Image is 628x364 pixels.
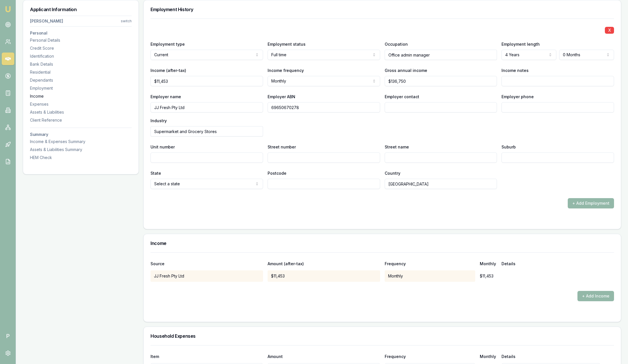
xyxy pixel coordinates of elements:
[151,76,263,86] input: $
[30,93,132,99] div: Income
[151,270,263,282] div: JJ Fresh Pty Ltd
[268,94,295,99] label: Employer ABN
[30,77,132,83] div: Dependants
[2,330,14,342] span: P
[480,262,497,266] div: Monthly
[151,334,614,338] h3: Household Expenses
[385,42,408,47] label: Occupation
[151,171,161,176] label: State
[30,45,132,51] div: Credit Score
[30,18,63,24] div: [PERSON_NAME]
[568,198,614,208] button: + Add Employment
[605,27,614,34] button: X
[501,94,534,99] label: Employer phone
[577,291,614,301] button: + Add Income
[268,144,296,149] label: Street number
[385,68,427,73] label: Gross annual income
[385,76,497,86] input: $
[268,355,380,359] div: Amount
[30,69,132,75] div: Residential
[30,37,132,43] div: Personal Details
[30,31,132,35] h3: Personal
[151,144,175,149] label: Unit number
[501,262,614,266] div: Details
[30,139,132,144] div: Income & Expenses Summary
[501,144,516,149] label: Suburb
[385,171,400,176] label: Country
[151,7,614,12] h3: Employment History
[30,117,132,123] div: Client Reference
[501,42,540,47] label: Employment length
[30,61,132,67] div: Bank Details
[385,270,475,282] div: Monthly
[151,355,263,359] div: Item
[30,101,132,107] div: Expenses
[480,355,497,359] div: Monthly
[268,42,306,47] label: Employment status
[268,270,380,282] div: $11,453
[30,7,132,12] h3: Applicant Information
[30,85,132,91] div: Employment
[385,355,406,359] div: Frequency
[30,109,132,115] div: Assets & Liabilities
[151,262,263,266] div: Source
[151,126,263,136] input: Type to search
[151,241,614,246] h3: Income
[121,19,132,23] div: switch
[151,42,185,47] label: Employment type
[501,68,529,73] label: Income notes
[501,355,614,359] div: Details
[268,171,286,176] label: Postcode
[151,68,186,73] label: Income (after-tax)
[268,262,380,266] div: Amount (after-tax)
[151,94,181,99] label: Employer name
[385,144,409,149] label: Street name
[30,132,132,136] h3: Summary
[5,6,11,13] img: emu-icon-u.png
[30,155,132,160] div: HEM Check
[30,53,132,59] div: Identification
[385,94,419,99] label: Employer contact
[385,262,406,266] div: Frequency
[30,147,132,152] div: Assets & Liabilities Summary
[480,270,497,282] div: $11,453
[151,118,167,123] label: Industry
[268,68,304,73] label: Income frequency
